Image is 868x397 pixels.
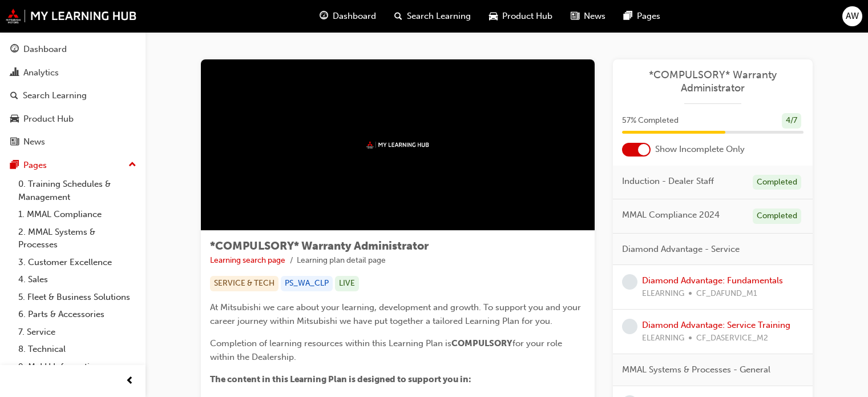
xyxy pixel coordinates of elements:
a: Learning search page [210,255,285,265]
span: pages-icon [10,161,19,171]
span: Diamond Advantage - Service [622,243,740,256]
img: mmal [6,9,137,23]
div: News [23,135,45,149]
span: learningRecordVerb_NONE-icon [622,319,637,334]
div: Completed [753,208,801,224]
button: AW [842,6,862,26]
a: Diamond Advantage: Fundamentals [642,275,783,286]
li: Learning plan detail page [297,254,386,267]
span: car-icon [489,9,498,23]
span: news-icon [571,9,579,23]
span: CF_DAFUND_M1 [696,287,757,300]
a: pages-iconPages [615,5,669,28]
a: news-iconNews [562,5,615,28]
a: 7. Service [14,323,141,341]
div: Pages [23,159,47,172]
button: Pages [5,155,141,176]
span: learningRecordVerb_NONE-icon [622,274,637,290]
a: 6. Parts & Accessories [14,306,141,323]
div: 4 / 7 [782,113,801,129]
span: search-icon [394,9,402,23]
span: Search Learning [407,10,471,23]
a: 4. Sales [14,271,141,288]
span: AW [846,10,859,23]
a: Dashboard [5,39,141,60]
a: Diamond Advantage: Service Training [642,320,790,330]
div: Search Learning [23,89,87,102]
a: 3. Customer Excellence [14,254,141,271]
span: Dashboard [333,10,376,23]
a: 9. MyLH Information [14,358,141,376]
span: Product Hub [502,10,552,23]
span: 57 % Completed [622,114,679,127]
span: *COMPULSORY* Warranty Administrator [210,239,429,252]
a: News [5,131,141,153]
span: ELEARNING [642,287,684,300]
a: 2. MMAL Systems & Processes [14,223,141,254]
span: search-icon [10,91,18,101]
span: Completion of learning resources within this Learning Plan is [210,338,451,348]
div: SERVICE & TECH [210,276,278,291]
a: 5. Fleet & Business Solutions [14,288,141,306]
div: Completed [753,175,801,190]
button: DashboardAnalyticsSearch LearningProduct HubNews [5,37,141,155]
span: Show Incomplete Only [655,143,745,156]
span: chart-icon [10,68,19,78]
span: guage-icon [320,9,328,23]
span: MMAL Compliance 2024 [622,208,720,222]
div: PS_WA_CLP [281,276,333,291]
span: The content in this Learning Plan is designed to support you in: [210,374,471,384]
span: News [584,10,605,23]
span: Pages [637,10,660,23]
span: MMAL Systems & Processes - General [622,363,770,376]
span: prev-icon [126,374,134,388]
a: guage-iconDashboard [310,5,385,28]
span: guage-icon [10,45,19,55]
span: At Mitsubishi we care about your learning, development and growth. To support you and your career... [210,302,583,326]
span: pages-icon [624,9,632,23]
span: for your role within the Dealership. [210,338,564,362]
span: Induction - Dealer Staff [622,175,714,188]
div: LIVE [335,276,359,291]
a: search-iconSearch Learning [385,5,480,28]
div: Product Hub [23,113,74,126]
span: news-icon [10,137,19,147]
a: 1. MMAL Compliance [14,206,141,223]
div: Analytics [23,66,59,79]
a: Product Hub [5,109,141,130]
div: Dashboard [23,43,67,56]
a: Analytics [5,62,141,83]
a: 8. Technical [14,340,141,358]
a: car-iconProduct Hub [480,5,562,28]
a: Search Learning [5,85,141,106]
a: 0. Training Schedules & Management [14,175,141,206]
span: ELEARNING [642,332,684,345]
span: up-icon [128,158,136,173]
span: COMPULSORY [451,338,512,348]
a: *COMPULSORY* Warranty Administrator [622,69,804,94]
span: car-icon [10,114,19,125]
img: mmal [366,141,429,149]
span: CF_DASERVICE_M2 [696,332,768,345]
